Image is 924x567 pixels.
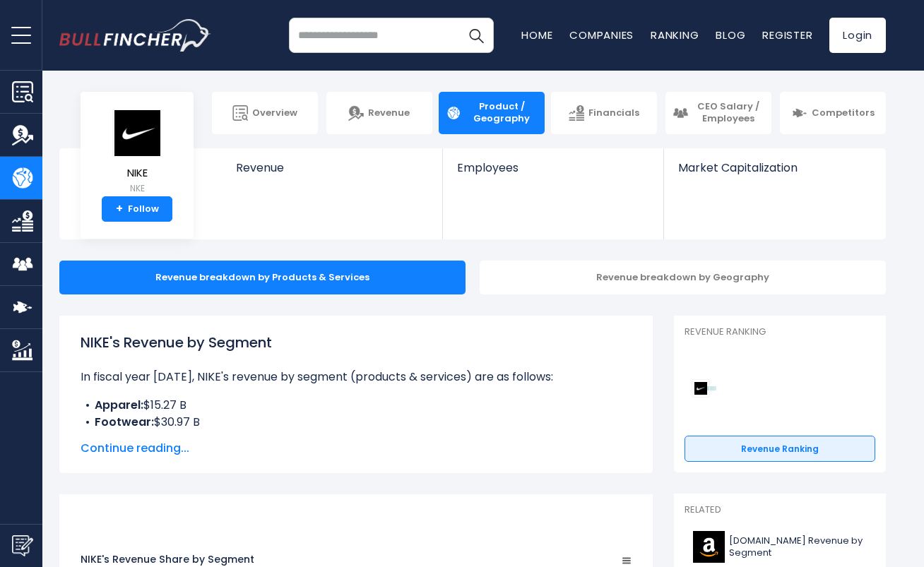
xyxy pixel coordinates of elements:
[588,107,639,119] span: Financials
[480,261,886,294] div: Revenue breakdown by Geography
[81,552,254,566] tspan: NIKE's Revenue Share by Segment
[59,261,466,294] div: Revenue breakdown by Products & Services
[102,196,172,222] a: +Follow
[368,107,410,119] span: Revenue
[729,535,867,559] span: [DOMAIN_NAME] Revenue by Segment
[59,19,211,52] a: Go to homepage
[59,19,211,52] img: bullfincher logo
[569,28,634,42] a: Companies
[665,92,771,134] a: CEO Salary / Employees
[780,92,886,134] a: Competitors
[551,92,657,134] a: Financials
[326,92,432,134] a: Revenue
[81,369,632,386] p: In fiscal year [DATE], NIKE's revenue by segment (products & services) are as follows:
[812,107,875,119] span: Competitors
[664,148,884,198] a: Market Capitalization
[651,28,699,42] a: Ranking
[443,148,663,198] a: Employees
[81,397,632,414] li: $15.27 B
[685,504,875,516] p: Related
[95,397,143,413] b: Apparel:
[212,92,318,134] a: Overview
[762,28,812,42] a: Register
[252,107,297,119] span: Overview
[112,182,162,195] small: NKE
[112,109,162,197] a: NIKE NKE
[95,414,154,430] b: Footwear:
[678,161,870,174] span: Market Capitalization
[112,167,162,179] span: NIKE
[236,161,429,174] span: Revenue
[685,326,875,338] p: Revenue Ranking
[829,18,886,53] a: Login
[439,92,545,134] a: Product / Geography
[693,531,725,563] img: AMZN logo
[466,101,538,125] span: Product / Geography
[692,379,710,398] img: NIKE competitors logo
[521,28,552,42] a: Home
[116,203,123,215] strong: +
[692,101,764,125] span: CEO Salary / Employees
[716,28,745,42] a: Blog
[457,161,648,174] span: Employees
[81,332,632,353] h1: NIKE's Revenue by Segment
[458,18,494,53] button: Search
[222,148,443,198] a: Revenue
[81,440,632,457] span: Continue reading...
[81,414,632,431] li: $30.97 B
[685,436,875,462] a: Revenue Ranking
[685,527,875,566] a: [DOMAIN_NAME] Revenue by Segment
